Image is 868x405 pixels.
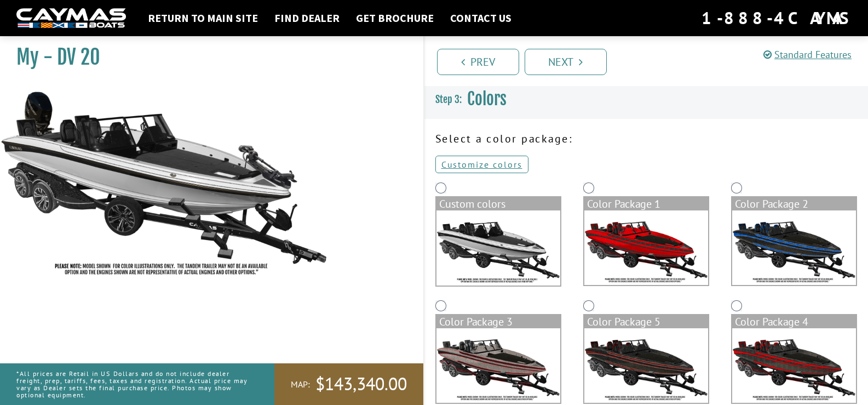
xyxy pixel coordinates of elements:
[584,210,708,285] img: color_package_382.png
[732,315,856,328] div: Color Package 4
[435,130,858,147] p: Select a color package:
[436,315,560,328] div: Color Package 3
[702,6,852,30] div: 1-888-4CAYMAS
[436,210,560,286] img: DV22-Base-Layer.png
[435,156,528,173] a: Customize colors
[291,379,310,390] span: MAP:
[732,328,856,403] img: color_package_386.png
[269,11,345,25] a: Find Dealer
[445,11,517,25] a: Contact Us
[437,49,519,75] a: Prev
[16,364,250,404] p: *All prices are Retail in US Dollars and do not include dealer freight, prep, tariffs, fees, taxe...
[584,197,708,210] div: Color Package 1
[732,197,856,210] div: Color Package 2
[436,328,560,403] img: color_package_384.png
[274,363,423,405] a: MAP:$143,340.00
[584,315,708,328] div: Color Package 5
[732,210,856,285] img: color_package_383.png
[142,11,263,25] a: Return to main site
[584,328,708,403] img: color_package_385.png
[16,8,126,28] img: white-logo-c9c8dbefe5ff5ceceb0f0178aa75bf4bb51f6bca0971e226c86eb53dfe498488.png
[350,11,439,25] a: Get Brochure
[315,373,407,396] span: $143,340.00
[16,45,396,70] h1: My - DV 20
[525,49,607,75] a: Next
[763,48,852,61] a: Standard Features
[436,197,560,210] div: Custom colors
